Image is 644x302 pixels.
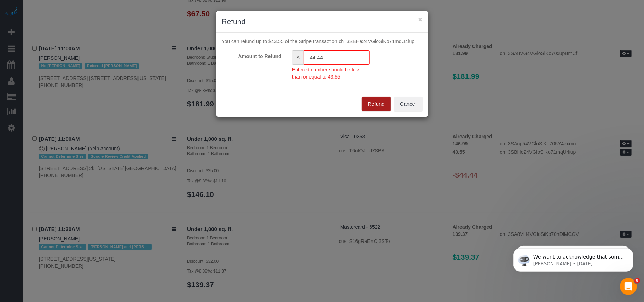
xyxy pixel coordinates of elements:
button: × [418,16,422,23]
input: Amount to Refund [304,50,370,65]
button: Cancel [394,97,423,111]
span: 8 [634,278,640,284]
iframe: Intercom notifications message [503,233,644,283]
div: You can refund up to $43.55 of the Stripe transaction ch_3SBHe24VGloSiKo71mqU4iup [216,38,428,45]
h3: Refund [222,16,423,27]
p: Message from Ellie, sent 1d ago [31,27,122,34]
button: Refund [362,97,391,111]
span: We want to acknowledge that some users may be experiencing lag or slower performance in our softw... [31,21,122,117]
iframe: Intercom live chat [620,278,637,295]
sui-modal: Refund [216,11,428,117]
div: Entered number should be less than or equal to 43.55 [292,65,370,80]
label: Amount to Refund [216,50,287,60]
span: $ [292,50,304,65]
